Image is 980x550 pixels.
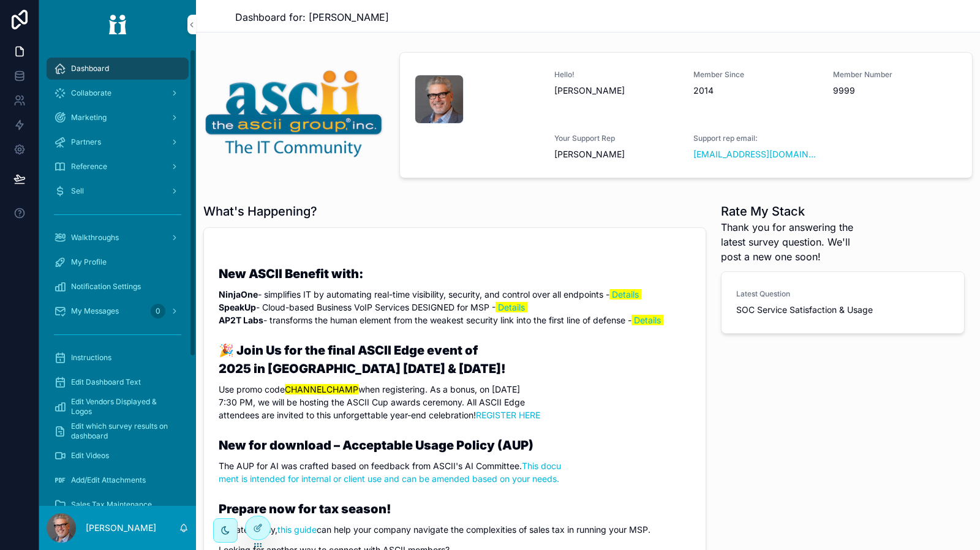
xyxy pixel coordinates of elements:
[554,148,679,160] span: [PERSON_NAME]
[47,131,189,153] a: Partners
[71,306,119,316] span: My Messages
[100,15,135,34] img: App logo
[47,347,189,369] a: Instructions
[47,251,189,273] a: My Profile
[71,88,111,98] span: Collaborate
[71,257,107,267] span: My Profile
[71,162,107,171] span: Reference
[736,289,949,299] span: Latest Question
[47,494,189,516] a: Sales Tax Maintenance
[554,134,679,143] span: Your Support Rep
[71,233,119,243] span: Walkthroughs
[47,58,189,80] a: Dashboard
[219,459,691,485] p: The AUP for AI was crafted based on feedback from ASCII's AI Committee.
[71,397,176,416] span: Edit Vendors Displayed & Logos
[219,523,691,536] p: Updated daily, can help your company navigate the complexities of sales tax in running your MSP.
[219,343,506,376] strong: 🎉 Join Us for the final ASCII Edge event of 2025 in [GEOGRAPHIC_DATA] [DATE] & [DATE]!
[71,137,101,147] span: Partners
[203,67,385,159] img: 19996-300ASCII_Logo-Clear.png
[219,438,533,453] strong: New for download – Acceptable Usage Policy (AUP)
[71,421,176,441] span: Edit which survey results on dashboard
[71,282,141,292] span: Notification Settings
[634,315,661,325] a: Details
[47,180,189,202] a: Sell
[721,203,873,220] h1: Rate My Stack
[47,371,189,393] a: Edit Dashboard Text
[235,10,389,24] span: Dashboard for: [PERSON_NAME]
[71,186,84,196] span: Sell
[86,522,156,534] p: [PERSON_NAME]
[151,304,165,318] div: 0
[498,302,525,312] a: Details
[219,302,256,312] strong: SpeakUp
[736,304,949,316] span: SOC Service Satisfaction & Usage
[203,203,317,220] h1: What's Happening?
[47,107,189,129] a: Marketing
[285,384,358,394] mark: CHANNELCHAMP
[693,70,818,80] span: Member Since
[219,266,363,281] strong: New ASCII Benefit with:
[693,85,818,97] span: 2014
[47,469,189,491] a: Add/Edit Attachments
[476,410,540,420] a: REGISTER HERE
[71,377,141,387] span: Edit Dashboard Text
[721,220,873,264] span: Thank you for answering the latest survey question. We'll post a new one soon!
[219,315,263,325] strong: AP2T Labs
[277,524,317,535] a: this guide
[71,500,152,510] span: Sales Tax Maintenance
[39,49,196,506] div: scrollable content
[47,82,189,104] a: Collaborate
[693,134,818,143] span: Support rep email:
[47,227,189,249] a: Walkthroughs
[47,396,189,418] a: Edit Vendors Displayed & Logos
[71,353,111,363] span: Instructions
[833,70,958,80] span: Member Number
[47,420,189,442] a: Edit which survey results on dashboard
[219,383,691,421] p: Use promo code when registering. As a bonus, on [DATE] 7:30 PM, we will be hosting the ASCII Cup ...
[71,451,109,461] span: Edit Videos
[219,288,691,326] p: - simplifies IT by automating real-time visibility, security, and control over all endpoints - - ...
[47,445,189,467] a: Edit Videos
[47,276,189,298] a: Notification Settings
[554,70,679,80] span: Hello!
[693,148,818,160] a: [EMAIL_ADDRESS][DOMAIN_NAME]
[47,156,189,178] a: Reference
[47,300,189,322] a: My Messages0
[219,289,258,299] strong: NinjaOne
[71,475,146,485] span: Add/Edit Attachments
[219,502,391,516] strong: Prepare now for tax season!
[71,64,109,73] span: Dashboard
[554,85,679,97] span: [PERSON_NAME]
[833,85,958,97] span: 9999
[71,113,107,122] span: Marketing
[612,289,639,299] a: Details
